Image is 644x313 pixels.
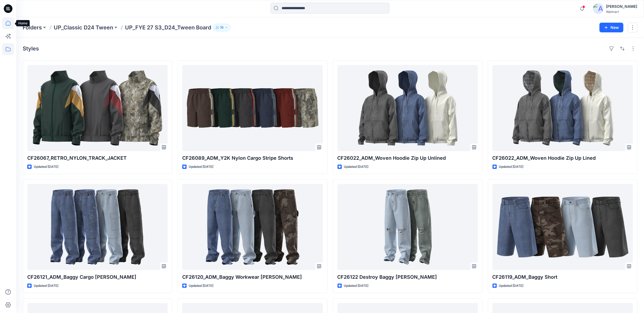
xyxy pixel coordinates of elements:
p: Updated [DATE] [34,164,58,170]
p: Updated [DATE] [499,164,524,170]
a: UP_Classic D24 Tween [54,24,113,31]
p: CF26022_ADM_Woven Hoodie Zip Up Lined [493,154,633,162]
p: CF26122 Destroy Baggy [PERSON_NAME] [338,273,478,281]
p: Updated [DATE] [344,283,369,289]
p: CF26067_RETRO_NYLON_TRACK_JACKET [27,154,168,162]
a: CF26089_ADM_Y2K Nylon Cargo Stripe Shorts [182,65,323,151]
p: Updated [DATE] [34,283,58,289]
button: 10 [213,24,230,31]
button: New [599,23,623,32]
a: CF26122 Destroy Baggy Jean [338,184,478,270]
div: [PERSON_NAME] [606,3,637,10]
a: CF26022_ADM_Woven Hoodie Zip Up Lined [493,65,633,151]
p: Updated [DATE] [189,283,213,289]
a: Folders [23,24,42,31]
div: Walmart [606,10,637,14]
p: Updated [DATE] [189,164,213,170]
p: UP_FYE 27 S3_D24_Tween Board [125,24,211,31]
p: CF26119_ADM_Baggy Short [493,273,633,281]
p: CF26121_ADM_Baggy Cargo [PERSON_NAME] [27,273,168,281]
a: CF26121_ADM_Baggy Cargo Jean [27,184,168,270]
p: Updated [DATE] [344,164,369,170]
a: CF26067_RETRO_NYLON_TRACK_JACKET [27,65,168,151]
p: CF26120_ADM_Baggy Workwear [PERSON_NAME] [182,273,323,281]
p: CF26022_ADM_Woven Hoodie Zip Up Unlined [338,154,478,162]
a: CF26119_ADM_Baggy Short [493,184,633,270]
a: CF26022_ADM_Woven Hoodie Zip Up Unlined [338,65,478,151]
p: Updated [DATE] [499,283,524,289]
p: CF26089_ADM_Y2K Nylon Cargo Stripe Shorts [182,154,323,162]
img: avatar [593,3,604,14]
h4: Styles [23,45,39,52]
p: 10 [220,25,224,30]
a: CF26120_ADM_Baggy Workwear Jean [182,184,323,270]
